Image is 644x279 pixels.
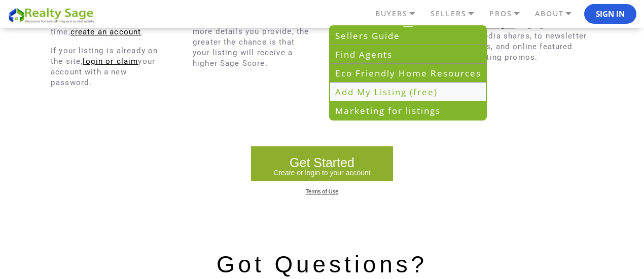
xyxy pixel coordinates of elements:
a: Sellers Guide [330,26,486,45]
a: Eco Friendly Home Resources [330,64,486,83]
a: create an account [70,27,141,36]
a: Find Agents [330,45,486,64]
button: Sign In [584,4,636,24]
div: Got Questions? [51,253,593,276]
a: login or claim [83,57,138,66]
a: Add My Listing (free) [330,83,486,101]
a: Marketing for listings [330,101,486,119]
a: BUYERS [373,5,428,22]
a: Get StartedCreate or login to your account [251,146,393,181]
div: BUYERS [329,25,487,121]
a: PROS [487,5,532,22]
a: SELLERS [428,5,487,22]
span: Get Started [290,155,354,170]
a: ABOUT [532,5,584,22]
a: Terms of Use [251,189,393,194]
p: Fill in as many details about the property as you can. The more details you provide, the greater ... [193,5,309,69]
img: REALTY SAGE [8,6,99,24]
p: If your listing is already on the site, your account with a new password. [51,46,167,89]
p: Select ranging from social media shares, to newsletter ads, and online featured listing promos. [477,9,593,63]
